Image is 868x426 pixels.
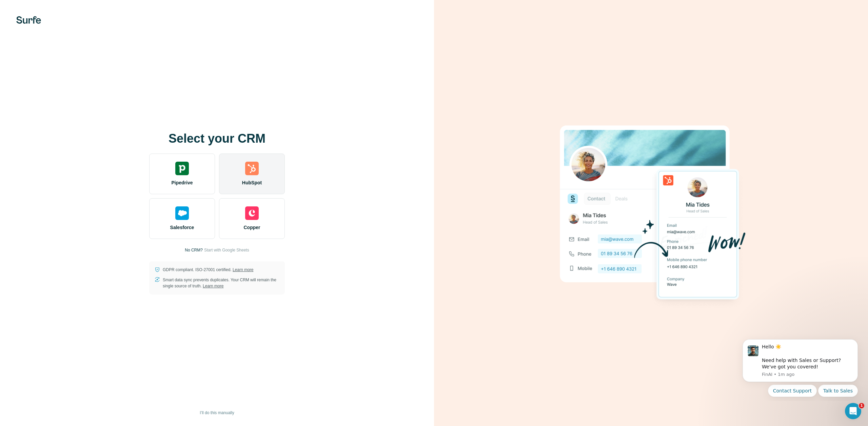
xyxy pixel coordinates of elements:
button: I’ll do this manually [195,408,239,418]
iframe: Intercom notifications message [732,333,868,401]
span: Pipedrive [171,179,193,186]
img: hubspot's logo [245,162,259,175]
img: HUBSPOT image [556,115,746,311]
p: Smart data sync prevents duplicates. Your CRM will remain the single source of truth. [163,277,279,289]
img: salesforce's logo [175,206,189,220]
a: Learn more [203,284,223,288]
h1: Select your CRM [149,132,285,145]
button: Start with Google Sheets [204,247,249,253]
img: pipedrive's logo [175,162,189,175]
span: HubSpot [242,179,262,186]
img: copper's logo [245,206,259,220]
span: I’ll do this manually [200,410,234,416]
p: GDPR compliant. ISO-27001 certified. [163,267,253,273]
span: 1 [859,403,864,408]
span: Copper [244,224,260,231]
p: No CRM? [185,247,203,253]
a: Learn more [233,267,253,272]
img: Surfe's logo [16,16,41,24]
iframe: Intercom live chat [845,403,861,419]
span: Salesforce [170,224,194,231]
